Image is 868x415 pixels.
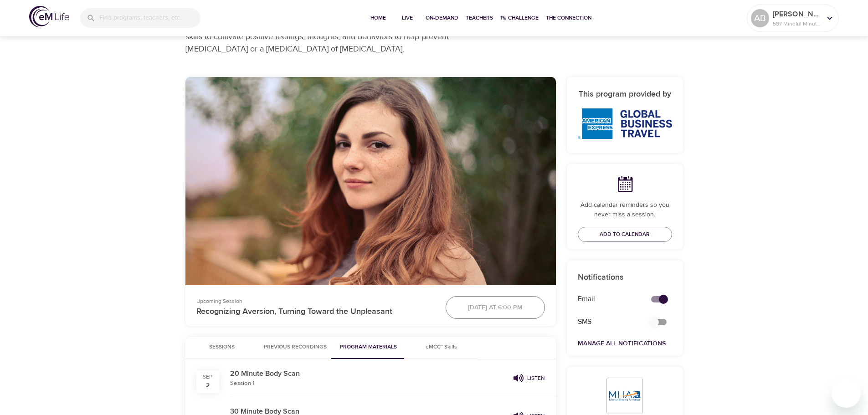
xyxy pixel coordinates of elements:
span: 1% Challenge [500,13,539,23]
p: Add calendar reminders so you never miss a session. [578,200,672,220]
span: Home [367,13,389,23]
p: 597 Mindful Minutes [773,20,821,28]
div: Email [572,288,640,310]
span: Live [396,13,418,23]
p: Upcoming Session [196,297,435,305]
iframe: Button to launch messaging window [832,379,861,408]
span: The Connection [546,13,591,23]
p: [PERSON_NAME] [773,9,821,20]
p: Session 1 [230,379,510,388]
h6: This program provided by [578,88,672,101]
p: Recognizing Aversion, Turning Toward the Unpleasant [196,305,435,318]
span: Previous Recordings [264,343,327,352]
span: On-Demand [426,13,458,23]
img: AmEx%20GBT%20logo.png [578,108,672,139]
div: Sep [203,373,213,381]
span: Add to Calendar [600,230,650,239]
button: Listen [510,370,549,386]
button: Add to Calendar [578,227,672,242]
div: AB [751,9,769,27]
p: Notifications [578,271,672,283]
div: 2 [206,381,210,390]
input: Find programs, teachers, etc... [99,8,200,28]
span: Program Materials [338,343,400,352]
p: Listen [527,374,545,382]
div: SMS [572,311,640,333]
span: Teachers [466,13,493,23]
img: logo [29,6,69,27]
span: Sessions [191,343,253,352]
p: 20 Minute Body Scan [230,368,510,379]
span: eMCC™ Skills [411,343,473,352]
a: Manage All Notifications [578,339,666,348]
